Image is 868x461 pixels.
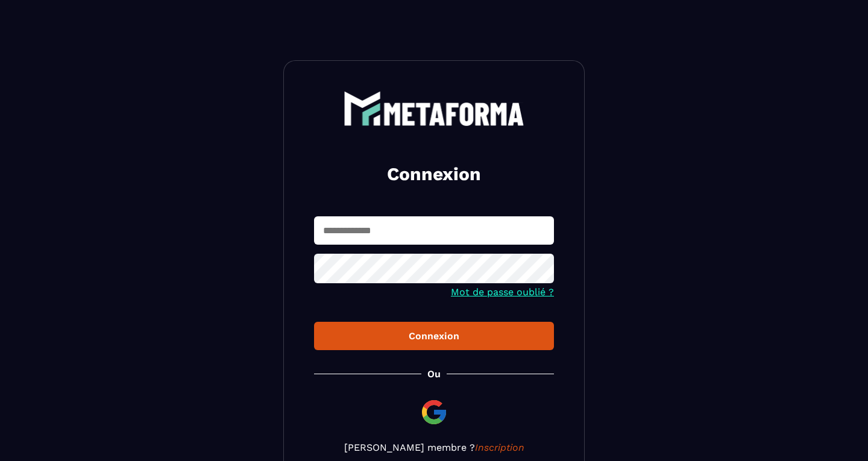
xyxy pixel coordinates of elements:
[314,442,554,453] p: [PERSON_NAME] membre ?
[475,442,524,453] a: Inscription
[344,91,524,126] img: logo
[427,368,441,380] p: Ou
[314,322,554,350] button: Connexion
[324,330,544,342] div: Connexion
[420,398,448,427] img: google
[314,91,554,126] a: logo
[451,286,554,298] a: Mot de passe oublié ?
[329,162,539,186] h2: Connexion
